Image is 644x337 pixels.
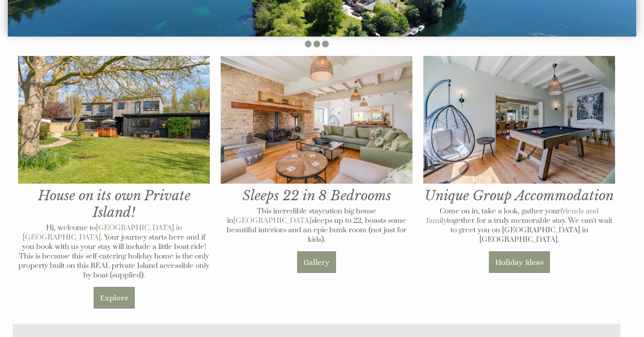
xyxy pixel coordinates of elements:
h1: Sleeps 22 in 8 Bedrooms [221,56,412,204]
h1: Unique Group Accommodation [423,56,615,204]
a: Holiday Ideas [489,251,550,273]
img: Living room at The Island in Oxfordshire [221,56,412,184]
a: [GEOGRAPHIC_DATA] [233,216,312,226]
p: This incredible staycation big house in sleeps up to 22, boasts some beautiful interiors and an e... [221,207,412,245]
a: friends and family [426,207,599,226]
h1: House on its own Private Island! [18,56,210,221]
a: Explore [94,287,135,309]
img: The Island in Oxfordshire [18,56,210,184]
a: [GEOGRAPHIC_DATA] in [GEOGRAPHIC_DATA] [23,223,182,242]
a: Gallery [297,251,336,273]
img: Games room at The Island in Oxfordshire [423,56,615,184]
p: Hi, welcome to . Your journey starts here and if you book with us your stay will include a little... [18,223,210,280]
p: Come on in, take a look, gather your together for a truly memorable stay. We can't wait to greet ... [423,207,615,245]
